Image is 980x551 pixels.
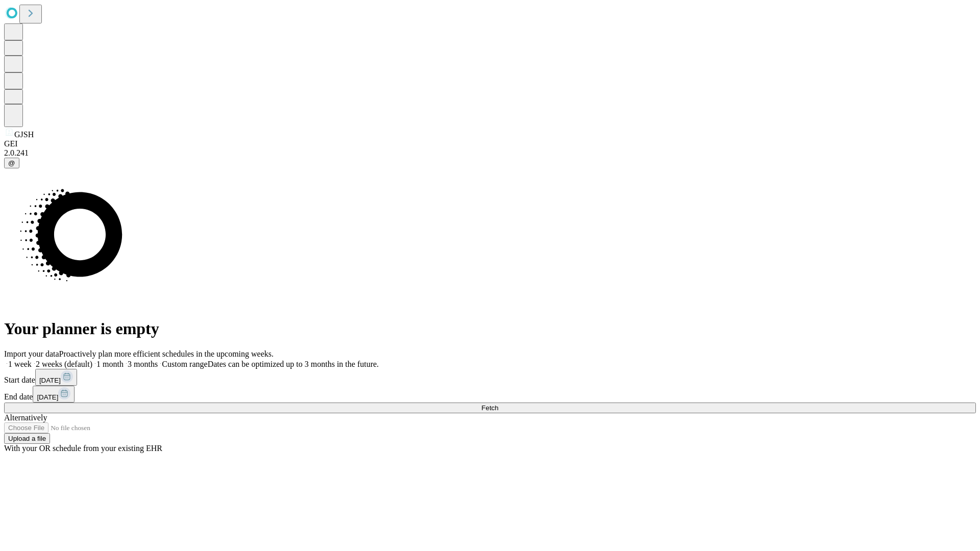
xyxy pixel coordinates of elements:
button: @ [4,158,19,168]
div: 2.0.241 [4,148,976,158]
button: [DATE] [35,369,77,386]
button: [DATE] [33,386,75,403]
span: 3 months [128,360,158,368]
span: Proactively plan more efficient schedules in the upcoming weeks. [59,349,274,358]
span: [DATE] [39,377,61,384]
span: Dates can be optimized up to 3 months in the future. [208,360,379,368]
div: GEI [4,139,976,148]
span: [DATE] [37,393,58,401]
span: 2 weeks (default) [36,360,92,368]
span: GJSH [14,130,34,139]
span: With your OR schedule from your existing EHR [4,444,162,453]
span: Fetch [481,404,498,412]
span: Alternatively [4,413,47,422]
button: Fetch [4,403,976,413]
div: End date [4,386,976,403]
h1: Your planner is empty [4,319,976,338]
span: 1 month [96,360,124,368]
span: Import your data [4,349,59,358]
span: 1 week [8,360,32,368]
span: @ [8,159,15,167]
span: Custom range [162,360,207,368]
button: Upload a file [4,433,50,444]
div: Start date [4,369,976,386]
